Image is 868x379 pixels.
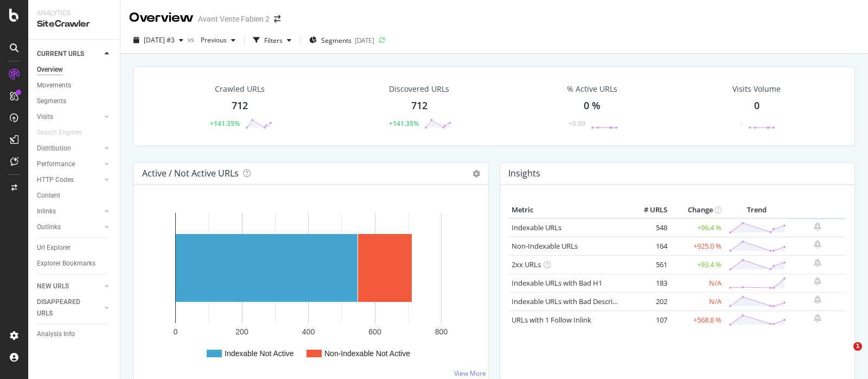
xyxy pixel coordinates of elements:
div: 0 [754,99,759,113]
div: DISAPPEARED URLS [37,296,92,319]
button: Segments[DATE] [305,31,379,49]
i: Options [473,170,480,178]
div: Filters [264,36,283,45]
a: Explorer Bookmarks [37,258,112,269]
div: Crawled URLs [215,84,265,94]
span: Previous [196,35,227,45]
text: 800 [435,327,448,336]
div: CURRENT URLS [37,48,84,60]
div: Search Engines [37,127,82,138]
div: 712 [411,99,427,113]
div: Outlinks [37,222,61,233]
div: bell-plus [814,277,821,286]
button: Filters [249,31,296,49]
a: Outlinks [37,222,101,233]
a: Distribution [37,143,101,154]
div: Segments [37,96,66,107]
div: bell-plus [814,258,821,267]
th: # URLS [627,202,670,218]
text: Non-Indexable Not Active [324,349,410,358]
text: 0 [174,327,178,336]
td: 202 [627,292,670,311]
div: Overview [129,9,194,27]
th: Metric [509,202,627,218]
button: Previous [196,31,240,49]
td: 107 [627,311,670,329]
div: Analysis Info [37,329,75,340]
span: 1 [853,342,862,351]
td: 183 [627,274,670,292]
div: NEW URLS [37,281,69,292]
a: Url Explorer [37,242,112,254]
div: HTTP Codes [37,174,74,186]
div: bell-plus [814,295,821,304]
a: DISAPPEARED URLS [37,296,101,319]
a: View More [454,369,486,378]
td: N/A [670,274,724,292]
text: 400 [302,327,315,336]
div: Analytics [37,9,111,18]
td: +925.0 % [670,237,724,255]
iframe: Intercom live chat [831,342,857,368]
button: [DATE] #3 [129,31,188,49]
text: 600 [368,327,381,336]
td: +568.8 % [670,311,724,329]
div: [DATE] [355,36,374,45]
svg: A chart. [143,202,476,371]
div: bell-plus [814,314,821,323]
a: Indexable URLs with Bad H1 [512,278,602,288]
div: +141.35% [389,119,419,128]
a: NEW URLS [37,281,101,292]
a: Movements [37,80,112,91]
div: Distribution [37,143,71,154]
div: +0.00 [569,119,585,128]
h4: Active / Not Active URLs [142,166,239,181]
div: Content [37,190,60,201]
div: Performance [37,159,75,170]
div: 0 % [584,99,601,113]
div: Movements [37,80,71,91]
text: 200 [235,327,248,336]
div: Inlinks [37,206,56,217]
div: Discovered URLs [389,84,449,94]
div: SiteCrawler [37,18,111,30]
div: Explorer Bookmarks [37,258,95,269]
div: Visits Volume [732,84,781,94]
a: Non-Indexable URLs [512,241,578,251]
div: Overview [37,64,63,75]
td: 548 [627,218,670,237]
a: Performance [37,159,101,170]
span: 2025 Sep. 25th #3 [144,35,175,45]
div: - [741,119,743,128]
a: Analysis Info [37,329,112,340]
a: Search Engines [37,127,93,138]
a: Visits [37,111,101,123]
td: +96.4 % [670,218,724,237]
a: Segments [37,96,112,107]
th: Change [670,202,724,218]
a: Inlinks [37,206,101,217]
div: bell-plus [814,222,821,231]
td: 561 [627,255,670,274]
h4: Insights [508,166,540,181]
th: Trend [724,202,789,218]
a: Overview [37,64,112,75]
a: URLs with 1 Follow Inlink [512,315,591,325]
div: bell-plus [814,240,821,249]
a: Indexable URLs [512,223,561,232]
a: Content [37,190,112,201]
div: +141.35% [210,119,240,128]
span: Segments [321,36,352,45]
a: HTTP Codes [37,174,101,186]
div: Url Explorer [37,242,71,254]
a: Indexable URLs with Bad Description [512,296,630,306]
text: Indexable Not Active [225,349,294,358]
div: arrow-right-arrow-left [274,15,280,23]
td: 164 [627,237,670,255]
a: 2xx URLs [512,260,541,269]
div: 712 [232,99,248,113]
a: CURRENT URLS [37,48,101,60]
div: % Active URLs [567,84,617,94]
span: vs [188,35,196,44]
td: N/A [670,292,724,311]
